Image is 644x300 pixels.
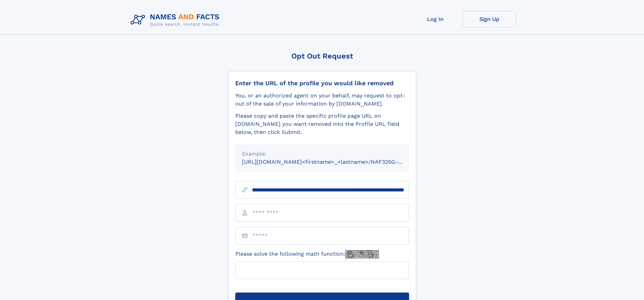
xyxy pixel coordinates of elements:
[235,112,409,136] div: Please copy and paste the specific profile page URL on [DOMAIN_NAME] you want removed into the Pr...
[228,52,416,60] div: Opt Out Request
[235,250,379,259] label: Please solve the following math function:
[128,11,225,29] img: Logo Names and Facts
[235,92,409,108] div: You, or an authorized agent on your behalf, may request to opt-out of the sale of your informatio...
[462,11,517,27] a: Sign Up
[242,150,402,158] div: Example:
[408,11,462,27] a: Log In
[242,159,422,165] small: [URL][DOMAIN_NAME]<firstname>_<lastname>/NAF325G-xxxxxxxx
[235,79,409,87] div: Enter the URL of the profile you would like removed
